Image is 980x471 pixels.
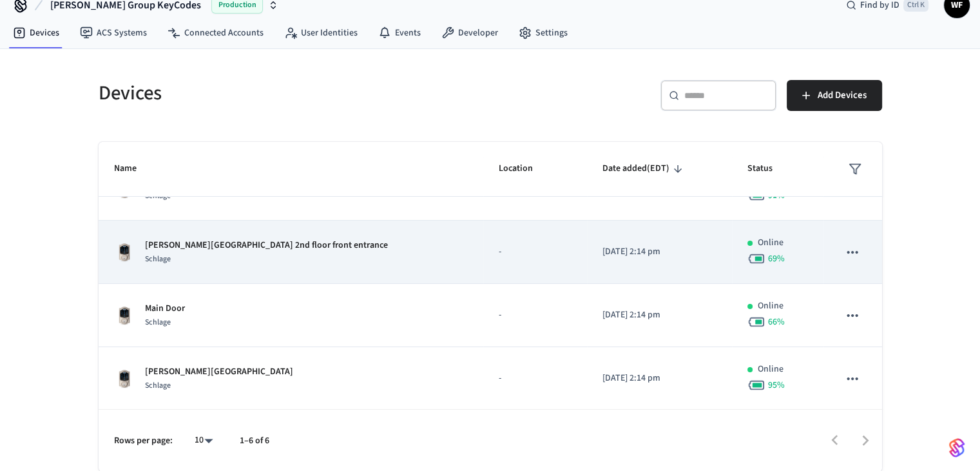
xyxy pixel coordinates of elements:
p: [DATE] 2:14 pm [602,245,716,259]
p: Online [758,363,783,376]
span: Schlage [145,254,171,265]
h5: Devices [99,80,483,106]
p: 1–6 of 6 [240,434,269,448]
a: Events [368,21,431,45]
a: Connected Accounts [157,21,274,45]
span: Schlage [145,190,171,201]
span: 69 % [768,252,785,265]
p: [PERSON_NAME][GEOGRAPHIC_DATA] [145,365,293,379]
a: Developer [431,21,508,45]
p: Online [758,299,783,313]
span: Status [747,159,789,179]
a: Settings [508,21,578,45]
span: Add Devices [818,87,867,104]
img: Schlage Sense Smart Deadbolt with Camelot Trim, Front [114,305,135,326]
span: 66 % [768,316,785,328]
img: Schlage Sense Smart Deadbolt with Camelot Trim, Front [114,368,135,389]
button: Add Devices [787,80,882,111]
img: Schlage Sense Smart Deadbolt with Camelot Trim, Front [114,242,135,263]
a: ACS Systems [70,21,157,45]
a: Devices [3,21,70,45]
img: SeamLogoGradient.69752ec5.svg [949,437,965,458]
p: - [499,245,571,259]
p: Online [758,236,783,250]
span: Schlage [145,380,171,391]
p: - [499,372,571,385]
p: Rows per page: [114,434,173,448]
p: [DATE] 2:14 pm [602,372,716,385]
p: - [499,308,571,322]
p: Main Door [145,302,185,316]
span: Date added(EDT) [602,159,686,179]
span: Location [499,159,550,179]
span: 95 % [768,379,785,392]
p: [DATE] 2:14 pm [602,308,716,322]
div: 10 [188,431,219,450]
span: Schlage [145,317,171,328]
span: Name [114,159,153,179]
a: User Identities [274,21,368,45]
p: [PERSON_NAME][GEOGRAPHIC_DATA] 2nd floor front entrance [145,239,388,252]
